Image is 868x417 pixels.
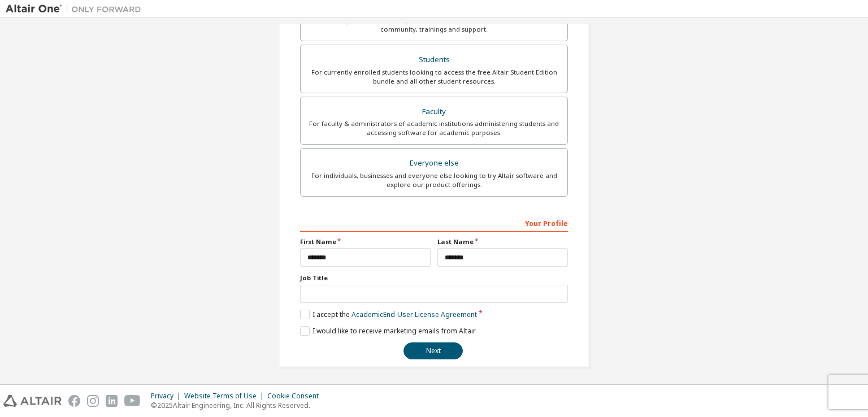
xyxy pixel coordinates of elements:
img: youtube.svg [124,395,141,407]
div: For existing customers looking to access software downloads, HPC resources, community, trainings ... [307,16,561,34]
img: Altair One [6,3,147,15]
button: Next [403,342,463,359]
img: altair_logo.svg [3,395,62,407]
div: Faculty [307,104,561,120]
img: linkedin.svg [106,395,118,407]
label: Job Title [300,273,568,283]
div: For faculty & administrators of academic institutions administering students and accessing softwa... [307,119,561,137]
div: For currently enrolled students looking to access the free Altair Student Edition bundle and all ... [307,68,561,86]
div: Everyone else [307,155,561,171]
p: © 2025 Altair Engineering, Inc. All Rights Reserved. [151,401,325,410]
a: Academic End-User License Agreement [351,310,477,319]
label: Last Name [437,237,568,246]
img: facebook.svg [68,395,80,407]
label: I would like to receive marketing emails from Altair [300,326,476,336]
div: Students [307,52,561,68]
div: Your Profile [300,214,568,232]
label: First Name [300,237,431,246]
img: instagram.svg [87,395,99,407]
div: Cookie Consent [267,392,325,401]
div: Website Terms of Use [184,392,267,401]
label: I accept the [300,310,477,319]
div: For individuals, businesses and everyone else looking to try Altair software and explore our prod... [307,171,561,189]
div: Privacy [151,392,184,401]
